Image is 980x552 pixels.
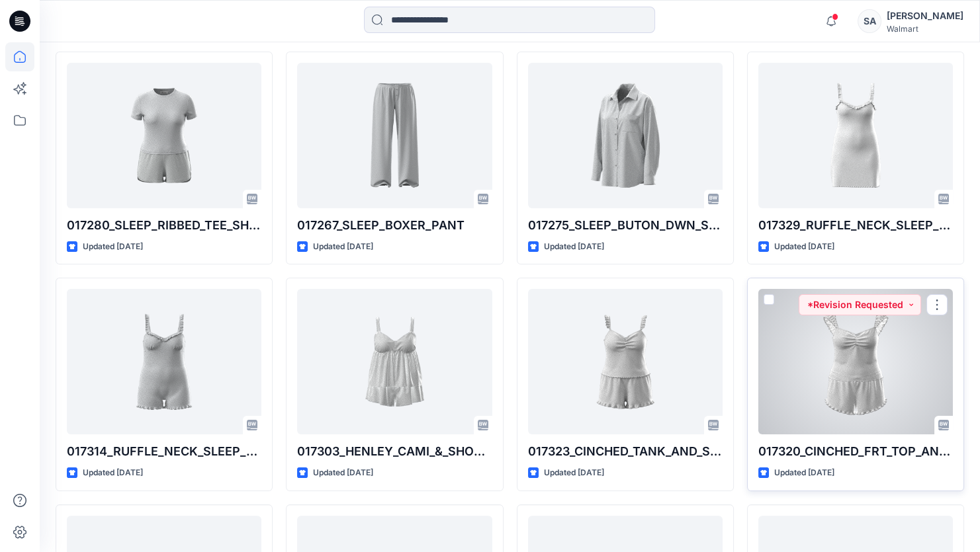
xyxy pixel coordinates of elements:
[758,216,953,235] p: 017329_RUFFLE_NECK_SLEEP_DRESS
[774,466,834,480] p: Updated [DATE]
[67,216,261,235] p: 017280_SLEEP_RIBBED_TEE_SHORTS_SET
[758,63,953,208] a: 017329_RUFFLE_NECK_SLEEP_DRESS
[528,289,723,434] a: 017323_CINCHED_TANK_AND_SHORT_SLEEP_SET (1)
[528,442,723,461] p: 017323_CINCHED_TANK_AND_SHORT_SLEEP_SET (1)
[297,289,492,434] a: 017303_HENLEY_CAMI_&_SHORT_SLEEP_SET
[313,466,373,480] p: Updated [DATE]
[544,240,604,254] p: Updated [DATE]
[297,442,492,461] p: 017303_HENLEY_CAMI_&_SHORT_SLEEP_SET
[83,240,143,254] p: Updated [DATE]
[528,216,723,235] p: 017275_SLEEP_BUTON_DWN_SHIRT
[758,442,953,461] p: 017320_CINCHED_FRT_TOP_AND_SHORT_SLEEP_SET
[528,63,723,208] a: 017275_SLEEP_BUTON_DWN_SHIRT
[758,289,953,434] a: 017320_CINCHED_FRT_TOP_AND_SHORT_SLEEP_SET
[887,24,963,34] div: Walmart
[313,240,373,254] p: Updated [DATE]
[297,63,492,208] a: 017267_SLEEP_BOXER_PANT
[67,442,261,461] p: 017314_RUFFLE_NECK_SLEEP_ROMPER
[297,216,492,235] p: 017267_SLEEP_BOXER_PANT
[858,9,881,33] div: SA
[887,8,963,24] div: [PERSON_NAME]
[544,466,604,480] p: Updated [DATE]
[67,63,261,208] a: 017280_SLEEP_RIBBED_TEE_SHORTS_SET
[67,289,261,434] a: 017314_RUFFLE_NECK_SLEEP_ROMPER
[83,466,143,480] p: Updated [DATE]
[774,240,834,254] p: Updated [DATE]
